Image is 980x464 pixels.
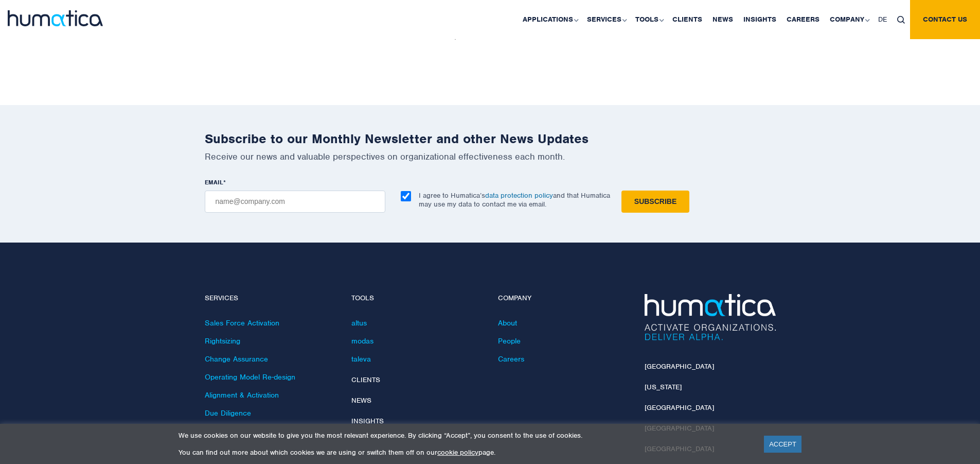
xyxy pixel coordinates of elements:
[205,294,336,303] h4: Services
[437,448,478,457] a: cookie policy
[205,191,385,213] input: name@company.com
[764,436,801,453] a: ACCEPT
[498,336,521,346] a: People
[205,151,776,162] p: Receive our news and valuable perspectives on organizational effectiveness each month.
[878,15,887,24] span: DE
[205,336,240,346] a: Rightsizing
[351,417,384,425] a: Insights
[205,354,268,364] a: Change Assurance
[205,178,223,186] span: EMAIL
[498,294,629,303] h4: Company
[645,403,714,412] a: [GEOGRAPHIC_DATA]
[8,10,103,26] img: logo
[179,448,751,457] p: You can find out more about which cookies we are using or switch them off on our page.
[645,294,776,340] img: Humatica
[351,294,483,303] h4: Tools
[621,191,689,213] input: Subscribe
[419,191,610,209] p: I agree to Humatica’s and that Humatica may use my data to contact me via email.
[401,191,411,201] input: I agree to Humatica’sdata protection policyand that Humatica may use my data to contact me via em...
[205,408,251,418] a: Due Diligence
[351,375,380,384] a: Clients
[645,383,682,391] a: [US_STATE]
[498,354,524,364] a: Careers
[351,336,373,346] a: modas
[205,372,295,382] a: Operating Model Re-design
[645,362,714,371] a: [GEOGRAPHIC_DATA]
[351,354,371,364] a: taleva
[205,318,279,328] a: Sales Force Activation
[897,16,905,24] img: search_icon
[205,131,776,147] h2: Subscribe to our Monthly Newsletter and other News Updates
[179,431,751,440] p: We use cookies on our website to give you the most relevant experience. By clicking “Accept”, you...
[498,318,517,328] a: About
[351,318,367,328] a: altus
[485,191,553,200] a: data protection policy
[205,390,279,400] a: Alignment & Activation
[351,396,371,405] a: News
